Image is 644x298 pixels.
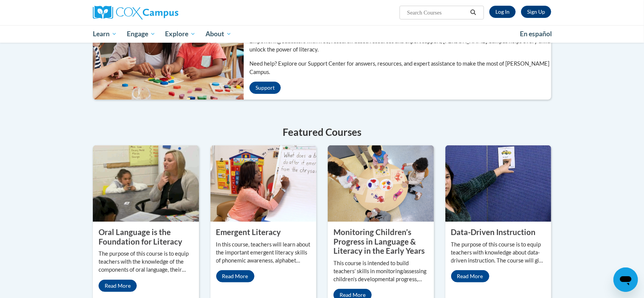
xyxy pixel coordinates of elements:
a: Support [249,82,281,94]
p: This course is intended to build teachers’ skills in monitoring/assessing children’s developmenta... [333,259,428,284]
a: About [201,25,236,43]
h4: Featured Courses [93,125,551,140]
p: Empowering educators with free, research-based resources and expert support, [PERSON_NAME] Campus... [249,37,551,54]
img: Data-Driven Instruction [445,145,552,222]
span: Engage [127,29,155,39]
p: Need help? Explore our Support Center for answers, resources, and expert assistance to make the m... [249,60,551,76]
p: In this course, teachers will learn about the important emergent literacy skills of phonemic awar... [216,241,311,265]
property: Emergent Literacy [216,227,281,237]
div: Main menu [81,25,563,43]
img: Oral Language is the Foundation for Literacy [93,145,199,222]
input: Search Courses [406,8,468,17]
img: Cox Campus [93,6,178,19]
p: The purpose of this course is to equip teachers with the knowledge of the components of oral lang... [99,250,193,274]
img: Emergent Literacy [210,145,317,222]
property: Oral Language is the Foundation for Literacy [99,227,182,246]
a: Engage [122,25,160,43]
button: Search [468,8,479,17]
span: En español [520,30,552,38]
a: Log In [489,6,516,18]
img: Monitoring Children’s Progress in Language & Literacy in the Early Years [328,145,434,222]
a: Explore [160,25,201,43]
a: Read More [216,270,254,282]
a: Learn [88,25,122,43]
span: Explore [165,29,196,39]
a: Read More [451,270,489,282]
a: Register [521,6,551,18]
span: Learn [93,29,117,39]
a: Read More [99,280,137,292]
iframe: Button to launch messaging window [613,267,638,292]
property: Monitoring Children’s Progress in Language & Literacy in the Early Years [333,227,425,255]
p: The purpose of this course is to equip teachers with knowledge about data-driven instruction. The... [451,241,546,265]
a: En español [515,26,557,42]
property: Data-Driven Instruction [451,227,536,237]
a: Cox Campus [93,6,238,19]
img: ... [87,4,244,100]
span: About [205,29,231,39]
